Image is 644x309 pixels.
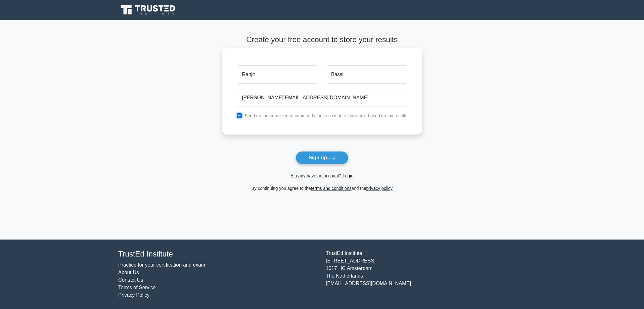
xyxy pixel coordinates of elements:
input: First name [237,65,318,84]
a: Privacy Policy [118,292,150,298]
input: Email [237,89,408,107]
a: Practice for your certification and exam [118,262,205,268]
label: Send me personalized recommendations on what to learn next based on my results [245,113,408,118]
h4: TrustEd Institute [118,250,318,259]
input: Last name [326,65,407,84]
h4: Create your free account to store your results [222,35,423,44]
a: terms and conditions [311,186,352,191]
a: Contact Us [118,277,143,283]
a: About Us [118,270,139,275]
div: TrustEd Institute [STREET_ADDRESS] 1017 HC Amsterdam The Netherlands [EMAIL_ADDRESS][DOMAIN_NAME] [322,250,530,299]
div: By continuing you agree to the and the [218,185,426,192]
a: Already have an account? Login [291,173,353,178]
a: Terms of Service [118,285,156,290]
a: privacy policy [366,186,393,191]
button: Sign up [296,151,348,164]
